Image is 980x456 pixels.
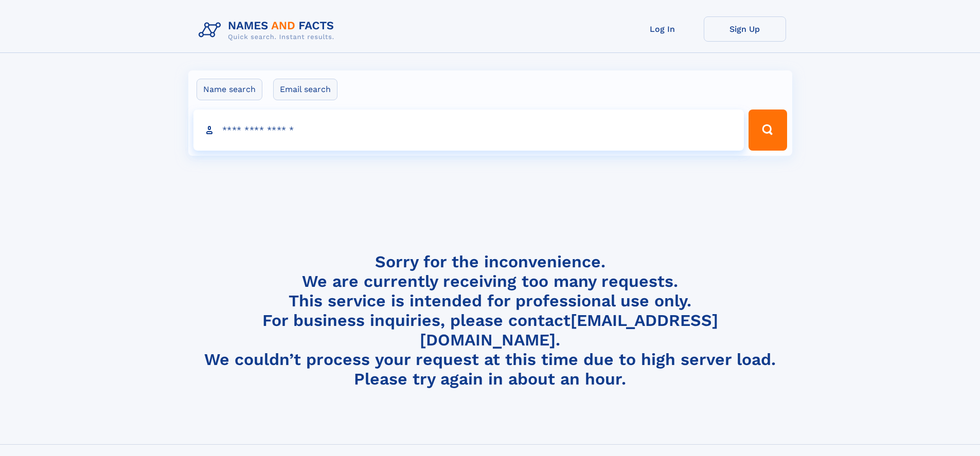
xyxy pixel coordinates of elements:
[420,311,718,350] a: [EMAIL_ADDRESS][DOMAIN_NAME]
[704,16,786,42] a: Sign Up
[194,252,786,389] h4: Sorry for the inconvenience. We are currently receiving too many requests. This service is intend...
[193,110,744,151] input: search input
[621,16,704,42] a: Log In
[273,79,337,100] label: Email search
[749,110,787,151] button: Search Button
[197,79,262,100] label: Name search
[194,16,343,44] img: Logo Names and Facts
